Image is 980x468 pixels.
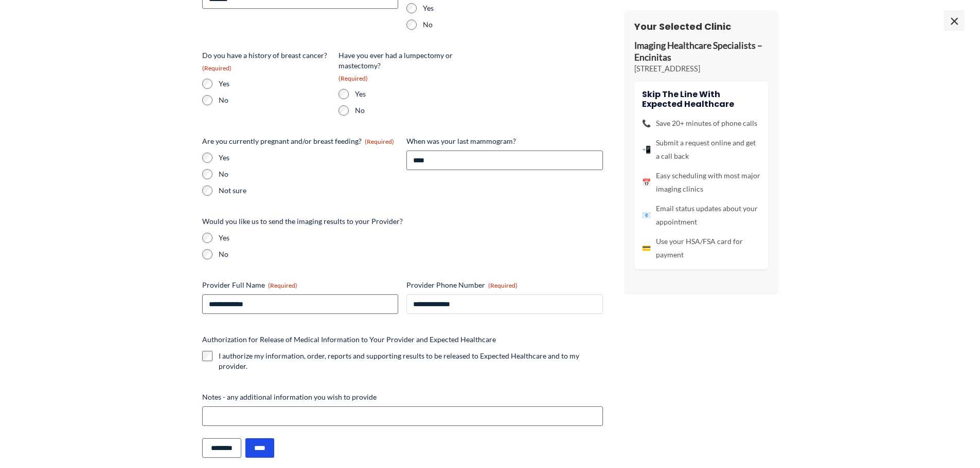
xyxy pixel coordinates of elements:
[202,334,496,345] legend: Authorization for Release of Medical Information to Your Provider and Expected Healthcare
[355,105,467,116] label: No
[202,136,394,146] legend: Are you currently pregnant and/or breast feeding?
[202,64,231,72] span: (Required)
[202,280,399,290] label: Provider Full Name
[642,136,760,163] li: Submit a request online and get a call back
[423,20,534,30] label: No
[202,392,603,402] label: Notes - any additional information you wish to provide
[634,21,768,32] h3: Your Selected Clinic
[488,282,518,289] span: (Required)
[423,3,534,13] label: Yes
[642,169,760,196] li: Easy scheduling with most major imaging clinics
[219,153,399,163] label: Yes
[355,89,467,99] label: Yes
[944,10,965,31] span: ×
[338,74,368,82] span: (Required)
[642,117,651,130] span: 📞
[406,136,603,146] label: When was your last mammogram?
[365,138,394,145] span: (Required)
[642,117,760,130] li: Save 20+ minutes of phone calls
[338,50,467,83] legend: Have you ever had a lumpectomy or mastectomy?
[219,169,399,179] label: No
[219,185,399,196] label: Not sure
[219,79,330,89] label: Yes
[268,282,297,289] span: (Required)
[634,40,768,64] p: Imaging Healthcare Specialists – Encinitas
[642,209,651,222] span: 📧
[642,143,651,156] span: 📲
[219,95,330,105] label: No
[219,249,603,259] label: No
[642,235,760,261] li: Use your HSA/FSA card for payment
[406,280,603,290] label: Provider Phone Number
[634,64,768,74] p: [STREET_ADDRESS]
[642,89,760,109] h4: Skip the line with Expected Healthcare
[202,216,403,227] legend: Would you like us to send the imaging results to your Provider?
[219,233,603,243] label: Yes
[642,202,760,229] li: Email status updates about your appointment
[642,241,651,255] span: 💳
[219,351,603,371] label: I authorize my information, order, reports and supporting results to be released to Expected Heal...
[642,176,651,189] span: 📅
[202,50,330,72] legend: Do you have a history of breast cancer?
